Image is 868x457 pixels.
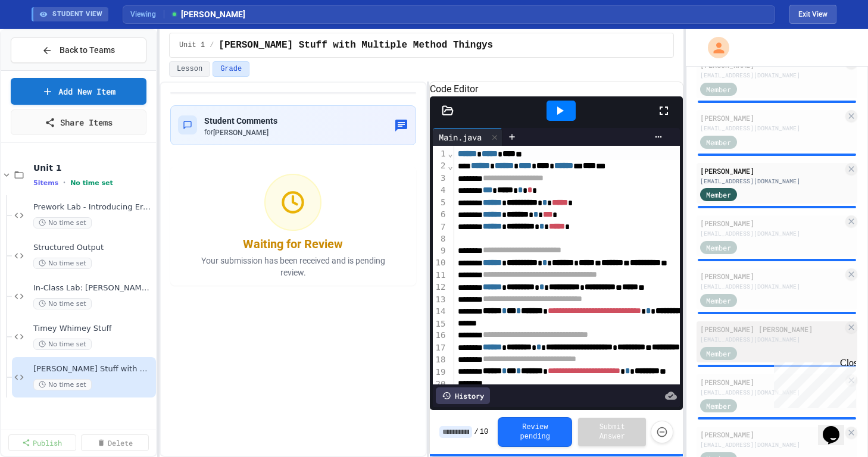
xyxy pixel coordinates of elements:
[700,388,843,397] div: [EMAIL_ADDRESS][DOMAIN_NAME]
[33,364,154,374] span: [PERSON_NAME] Stuff with Multiple Method Thingys
[651,421,673,443] button: Force resubmission of student's answer (Admin only)
[433,148,448,160] div: 1
[433,184,448,196] div: 4
[33,258,92,269] span: No time set
[700,177,843,186] div: [EMAIL_ADDRESS][DOMAIN_NAME]
[769,358,856,408] iframe: chat widget
[33,379,92,390] span: No time set
[433,270,448,281] div: 11
[433,318,448,330] div: 15
[433,367,448,378] div: 19
[186,255,400,278] p: Your submission has been received and is pending review.
[706,295,731,306] span: Member
[700,335,843,344] div: [EMAIL_ADDRESS][DOMAIN_NAME]
[433,306,448,318] div: 14
[447,149,453,158] span: Fold line
[218,38,493,52] span: Mathy Stuff with Multiple Method Thingys
[33,339,92,350] span: No time set
[33,217,92,228] span: No time set
[480,427,488,437] span: 10
[700,440,843,449] div: [EMAIL_ADDRESS][DOMAIN_NAME]
[433,233,448,245] div: 8
[447,161,453,171] span: Fold line
[179,40,205,50] span: Unit 1
[588,422,636,442] span: Submit Answer
[60,44,115,57] span: Back to Teams
[5,5,82,76] div: Chat with us now!Close
[433,197,448,209] div: 5
[33,298,92,309] span: No time set
[204,116,277,126] span: Student Comments
[213,129,268,137] span: [PERSON_NAME]
[433,131,488,143] div: Main.java
[700,324,843,334] div: [PERSON_NAME] [PERSON_NAME]
[700,377,843,387] div: [PERSON_NAME]
[706,242,731,253] span: Member
[204,127,277,137] div: for
[433,257,448,269] div: 10
[70,179,113,187] span: No time set
[170,8,245,21] span: [PERSON_NAME]
[63,178,65,187] span: •
[700,429,843,440] div: [PERSON_NAME]
[433,294,448,306] div: 13
[700,112,843,123] div: [PERSON_NAME]
[33,202,154,212] span: Prework Lab - Introducing Errors
[818,409,856,445] iframe: chat widget
[52,10,102,20] span: STUDENT VIEW
[169,61,210,77] button: Lesson
[243,236,343,252] div: Waiting for Review
[474,427,479,437] span: /
[433,281,448,293] div: 12
[706,348,731,359] span: Member
[11,37,146,63] button: Back to Teams
[433,209,448,221] div: 6
[8,434,76,451] a: Publish
[789,5,836,24] button: Exit student view
[433,221,448,233] div: 7
[700,282,843,291] div: [EMAIL_ADDRESS][DOMAIN_NAME]
[33,162,154,173] span: Unit 1
[11,109,146,135] a: Share Items
[130,9,164,20] span: Viewing
[706,400,731,411] span: Member
[433,330,448,342] div: 16
[430,82,683,96] h6: Code Editor
[433,378,448,390] div: 20
[700,271,843,281] div: [PERSON_NAME]
[706,137,731,148] span: Member
[695,34,732,61] div: My Account
[433,245,448,257] div: 9
[433,354,448,366] div: 18
[706,84,731,95] span: Member
[433,173,448,184] div: 3
[436,387,490,404] div: History
[700,124,843,133] div: [EMAIL_ADDRESS][DOMAIN_NAME]
[33,179,58,187] span: 5 items
[11,78,146,105] a: Add New Item
[700,218,843,228] div: [PERSON_NAME]
[33,243,154,253] span: Structured Output
[498,417,572,447] button: Review pending
[700,229,843,238] div: [EMAIL_ADDRESS][DOMAIN_NAME]
[700,71,843,80] div: [EMAIL_ADDRESS][DOMAIN_NAME]
[578,418,646,446] button: Submit Answer
[81,434,149,451] a: Delete
[33,324,154,334] span: Timey Whimey Stuff
[33,283,154,293] span: In-Class Lab: [PERSON_NAME] Stuff
[700,165,843,176] div: [PERSON_NAME]
[213,61,249,77] button: Grade
[433,128,502,146] div: Main.java
[433,342,448,354] div: 17
[210,40,214,50] span: /
[433,160,448,172] div: 2
[706,189,731,200] span: Member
